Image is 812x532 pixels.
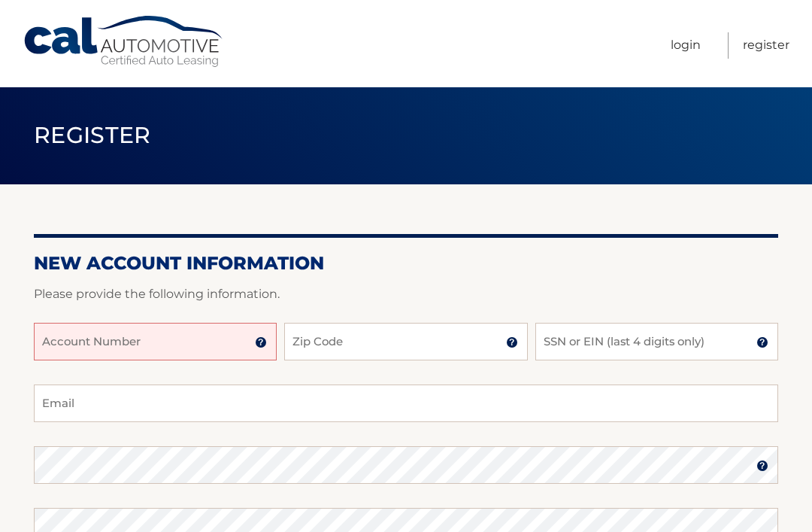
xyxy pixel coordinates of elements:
img: tooltip.svg [506,336,518,348]
input: SSN or EIN (last 4 digits only) [535,323,778,360]
input: Account Number [34,323,277,360]
input: Zip Code [284,323,527,360]
a: Register [743,32,789,59]
p: Please provide the following information. [34,284,778,305]
a: Login [671,32,701,59]
h2: New Account Information [34,252,778,275]
a: Cal Automotive [23,15,226,68]
input: Email [34,385,778,422]
img: tooltip.svg [756,336,768,348]
img: tooltip.svg [756,460,768,472]
img: tooltip.svg [255,336,267,348]
span: Register [34,121,151,149]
